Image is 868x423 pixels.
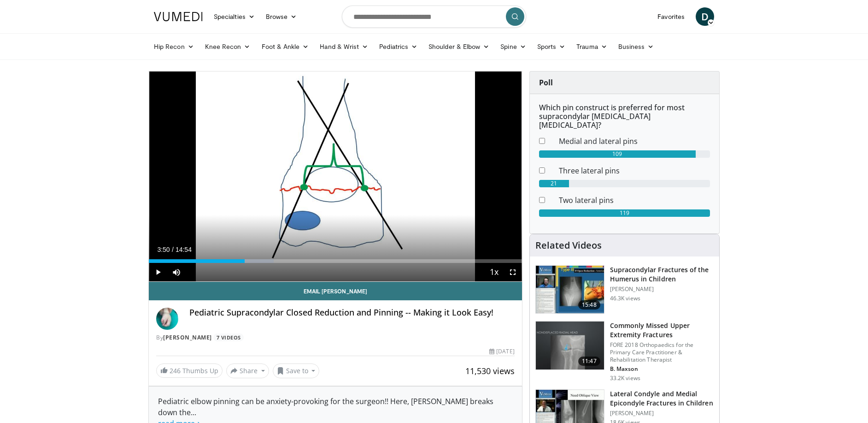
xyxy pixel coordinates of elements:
a: D [696,7,714,26]
span: / [172,246,174,253]
h4: Pediatric Supracondylar Closed Reduction and Pinning -- Making it Look Easy! [189,308,515,318]
p: 46.3K views [610,295,640,302]
a: 11:47 Commonly Missed Upper Extremity Fractures FORE 2018 Orthopaedics for the Primary Care Pract... [535,321,714,382]
span: 246 [170,366,181,375]
div: 109 [539,150,696,158]
input: Search topics, interventions [342,6,526,28]
a: Email [PERSON_NAME] [149,282,522,300]
a: Hand & Wrist [314,37,374,56]
a: Business [613,37,660,56]
h3: Commonly Missed Upper Extremity Fractures [610,321,714,340]
button: Fullscreen [504,263,522,281]
h4: Related Videos [535,240,602,251]
span: 14:54 [176,246,192,253]
a: 15:48 Supracondylar Fractures of the Humerus in Children [PERSON_NAME] 46.3K views [535,265,714,314]
strong: Poll [539,77,553,88]
img: b2c65235-e098-4cd2-ab0f-914df5e3e270.150x105_q85_crop-smart_upscale.jpg [536,322,604,369]
img: Avatar [156,308,178,330]
a: Foot & Ankle [256,37,315,56]
p: FORE 2018 Orthopaedics for the Primary Care Practitioner & Rehabilitation Therapist [610,341,714,363]
div: Progress Bar [149,259,522,263]
button: Save to [273,363,320,378]
span: 15:48 [578,300,600,310]
h3: Lateral Condyle and Medial Epicondyle Fractures in Children [610,389,714,408]
div: 21 [539,180,569,187]
span: 3:50 [157,246,170,253]
a: 246 Thumbs Up [156,363,223,378]
a: Favorites [652,7,690,26]
video-js: Video Player [149,71,522,282]
a: 7 Videos [213,334,244,341]
button: Mute [167,263,186,281]
span: 11:47 [578,357,600,366]
p: [PERSON_NAME] [610,410,714,417]
a: Trauma [571,37,613,56]
button: Play [149,263,167,281]
img: VuMedi Logo [154,12,203,21]
a: Specialties [208,7,260,26]
a: [PERSON_NAME] [163,334,212,341]
a: Sports [532,37,571,56]
a: Knee Recon [199,37,256,56]
a: Spine [495,37,531,56]
dd: Medial and lateral pins [552,136,717,147]
p: 33.2K views [610,375,640,382]
button: Share [226,363,269,378]
p: [PERSON_NAME] [610,286,714,293]
p: B. Maxson [610,365,714,373]
img: 07483a87-f7db-4b95-b01b-f6be0d1b3d91.150x105_q85_crop-smart_upscale.jpg [536,266,604,314]
div: By [156,334,515,342]
a: Pediatrics [374,37,423,56]
a: Hip Recon [148,37,199,56]
div: [DATE] [489,347,514,356]
a: Browse [260,7,303,26]
span: 11,530 views [465,365,515,376]
div: 119 [539,209,710,217]
a: Shoulder & Elbow [423,37,495,56]
dd: Three lateral pins [552,165,717,176]
h6: Which pin construct is preferred for most supracondylar [MEDICAL_DATA] [MEDICAL_DATA]? [539,103,710,130]
h3: Supracondylar Fractures of the Humerus in Children [610,265,714,284]
button: Playback Rate [485,263,504,281]
dd: Two lateral pins [552,195,717,206]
